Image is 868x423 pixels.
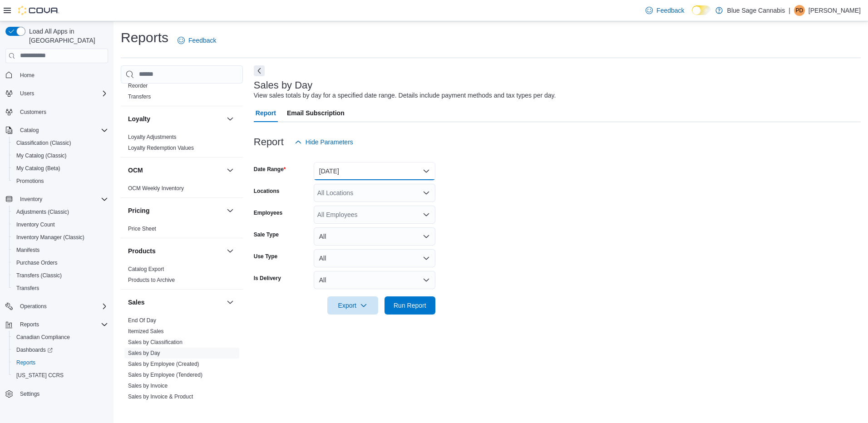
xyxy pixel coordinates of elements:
[16,69,108,81] span: Home
[254,275,281,282] label: Is Delivery
[128,277,175,283] a: Products to Archive
[128,206,149,215] h3: Pricing
[16,388,108,399] span: Settings
[128,350,160,356] a: Sales by Day
[642,1,688,20] a: Feedback
[13,283,43,294] a: Transfers
[16,221,55,228] span: Inventory Count
[13,150,108,161] span: My Catalog (Classic)
[254,137,284,148] h3: Report
[128,206,223,215] button: Pricing
[13,219,108,230] span: Inventory Count
[254,231,279,238] label: Sale Type
[254,65,265,76] button: Next
[16,177,44,185] span: Promotions
[2,387,112,400] button: Settings
[794,5,805,16] div: Parminder Dhillon
[128,246,156,256] h3: Products
[20,72,35,79] span: Home
[9,282,112,295] button: Transfers
[13,257,108,268] span: Purchase Orders
[18,6,59,15] img: Cova
[128,317,156,324] span: End Of Day
[128,166,223,175] button: OCM
[254,209,282,216] label: Employees
[13,357,39,368] a: Reports
[13,163,108,174] span: My Catalog (Beta)
[128,339,182,346] span: Sales by Classification
[13,283,108,294] span: Transfers
[121,223,243,238] div: Pricing
[13,245,108,256] span: Manifests
[128,339,182,345] a: Sales by Classification
[9,175,112,187] button: Promotions
[2,105,112,118] button: Customers
[121,183,243,197] div: OCM
[789,5,790,16] p: |
[314,162,435,180] button: [DATE]
[16,165,60,172] span: My Catalog (Beta)
[16,334,70,341] span: Canadian Compliance
[16,194,46,205] button: Inventory
[16,234,84,241] span: Inventory Manager (Classic)
[727,5,785,16] p: Blue Sage Cannabis
[314,249,435,267] button: All
[128,166,143,175] h3: OCM
[2,87,112,100] button: Users
[20,90,34,97] span: Users
[128,145,194,151] a: Loyalty Redemption Values
[225,165,236,176] button: OCM
[9,206,112,218] button: Adjustments (Classic)
[9,256,112,269] button: Purchase Orders
[254,187,280,195] label: Locations
[16,88,38,99] button: Users
[20,321,39,328] span: Reports
[16,139,71,147] span: Classification (Classic)
[128,349,160,357] span: Sales by Day
[423,189,430,197] button: Open list of options
[256,104,276,122] span: Report
[16,152,67,159] span: My Catalog (Classic)
[174,31,220,49] a: Feedback
[121,29,168,47] h1: Reports
[16,107,50,118] a: Customers
[128,383,168,389] a: Sales by Invoice
[16,372,64,379] span: [US_STATE] CCRS
[16,272,62,279] span: Transfers (Classic)
[16,301,50,312] button: Operations
[225,113,236,124] button: Loyalty
[254,253,277,260] label: Use Type
[128,328,164,335] span: Itemized Sales
[128,185,184,192] span: OCM Weekly Inventory
[20,108,46,116] span: Customers
[16,346,53,354] span: Dashboards
[2,69,112,82] button: Home
[16,246,39,254] span: Manifests
[13,257,61,268] a: Purchase Orders
[128,226,156,232] a: Price Sheet
[13,270,65,281] a: Transfers (Classic)
[128,225,156,232] span: Price Sheet
[9,137,112,149] button: Classification (Classic)
[13,232,88,243] a: Inventory Manager (Classic)
[16,194,108,205] span: Inventory
[306,138,353,147] span: Hide Parameters
[9,269,112,282] button: Transfers (Classic)
[128,360,199,368] span: Sales by Employee (Created)
[9,218,112,231] button: Inventory Count
[656,6,684,15] span: Feedback
[13,370,67,381] a: [US_STATE] CCRS
[121,264,243,289] div: Products
[16,285,39,292] span: Transfers
[254,91,556,100] div: View sales totals by day for a specified date range. Details include payment methods and tax type...
[128,298,145,307] h3: Sales
[16,359,35,366] span: Reports
[13,150,70,161] a: My Catalog (Classic)
[188,36,216,45] span: Feedback
[16,70,38,81] a: Home
[314,227,435,246] button: All
[20,196,42,203] span: Inventory
[128,93,151,100] span: Transfers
